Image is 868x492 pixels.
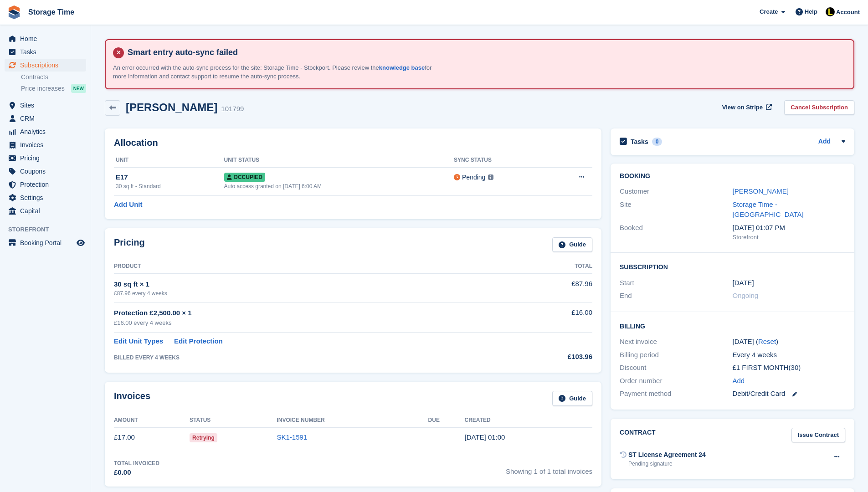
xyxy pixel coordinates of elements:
[114,308,504,318] div: Protection £2,500.00 × 1
[277,413,428,428] th: Invoice Number
[20,32,75,45] span: Home
[733,233,845,242] div: Storefront
[21,84,65,93] span: Price increases
[113,63,432,81] p: An error occurred with the auto-sync process for the site: Storage Time - Stockport. Please revie...
[114,459,159,467] div: Total Invoiced
[652,138,663,146] div: 0
[504,259,592,274] th: Total
[114,467,159,478] div: £0.00
[5,112,86,125] a: menu
[114,289,504,297] div: £87.96 every 4 weeks
[620,186,732,197] div: Customer
[733,389,845,399] div: Debit/Credit Card
[504,302,592,332] td: £16.00
[224,182,454,190] div: Auto access granted on [DATE] 6:00 AM
[114,153,224,168] th: Unit
[733,223,845,233] div: [DATE] 01:07 PM
[116,172,224,183] div: E17
[722,103,763,112] span: View on Stripe
[221,104,244,114] div: 101799
[428,413,465,428] th: Due
[791,428,845,443] a: Issue Contract
[733,337,845,347] div: [DATE] ( )
[631,138,648,146] h2: Tasks
[488,174,493,180] img: icon-info-grey-7440780725fd019a000dd9b08b2336e03edf1995a4989e88bcd33f0948082b44.svg
[5,191,86,204] a: menu
[20,165,75,178] span: Coupons
[733,363,845,373] div: £1 FIRST MONTH(30)
[620,262,845,271] h2: Subscription
[114,318,504,328] div: £16.00 every 4 weeks
[114,279,504,290] div: 30 sq ft × 1
[504,352,592,362] div: £103.96
[20,152,75,164] span: Pricing
[836,8,860,17] span: Account
[21,73,86,82] a: Contracts
[114,200,142,210] a: Add Unit
[552,391,592,406] a: Guide
[620,389,732,399] div: Payment method
[454,153,547,168] th: Sync Status
[719,100,774,115] a: View on Stripe
[5,32,86,45] a: menu
[733,187,789,195] a: [PERSON_NAME]
[20,138,75,151] span: Invoices
[620,291,732,301] div: End
[620,428,656,443] h2: Contract
[114,391,150,406] h2: Invoices
[190,433,217,442] span: Retrying
[5,165,86,178] a: menu
[506,459,592,478] span: Showing 1 of 1 total invoices
[733,278,754,288] time: 2025-08-19 00:00:00 UTC
[7,5,21,19] img: stora-icon-8386f47178a22dfd0bd8f6a31ec36ba5ce8667c1dd55bd0f319d3a0aa187defe.svg
[114,413,190,428] th: Amount
[504,274,592,302] td: £87.96
[21,83,86,93] a: Price increases NEW
[20,178,75,191] span: Protection
[5,46,86,58] a: menu
[20,59,75,72] span: Subscriptions
[190,413,277,428] th: Status
[20,205,75,217] span: Capital
[174,336,223,347] a: Edit Protection
[75,237,86,248] a: Preview store
[628,450,706,460] div: ST License Agreement 24
[465,413,592,428] th: Created
[620,200,732,220] div: Site
[5,125,86,138] a: menu
[224,153,454,168] th: Unit Status
[818,137,831,147] a: Add
[5,152,86,164] a: menu
[552,237,592,252] a: Guide
[124,47,846,58] h4: Smart entry auto-sync failed
[277,433,307,441] a: SK1-1591
[620,173,845,180] h2: Booking
[733,200,804,219] a: Storage Time - [GEOGRAPHIC_DATA]
[784,100,854,115] a: Cancel Subscription
[114,138,592,148] h2: Allocation
[20,99,75,112] span: Sites
[126,101,217,113] h2: [PERSON_NAME]
[20,112,75,125] span: CRM
[114,237,145,252] h2: Pricing
[71,84,86,93] div: NEW
[25,5,78,20] a: Storage Time
[20,236,75,249] span: Booking Portal
[733,350,845,360] div: Every 4 weeks
[114,259,504,274] th: Product
[465,433,505,441] time: 2025-08-19 00:00:35 UTC
[114,354,504,362] div: BILLED EVERY 4 WEEKS
[462,173,485,182] div: Pending
[805,7,817,16] span: Help
[628,460,706,468] div: Pending signature
[760,7,778,16] span: Create
[758,338,776,345] a: Reset
[114,427,190,448] td: £17.00
[20,191,75,204] span: Settings
[5,205,86,217] a: menu
[8,225,91,234] span: Storefront
[5,138,86,151] a: menu
[379,64,425,71] a: knowledge base
[620,363,732,373] div: Discount
[826,7,835,16] img: Laaibah Sarwar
